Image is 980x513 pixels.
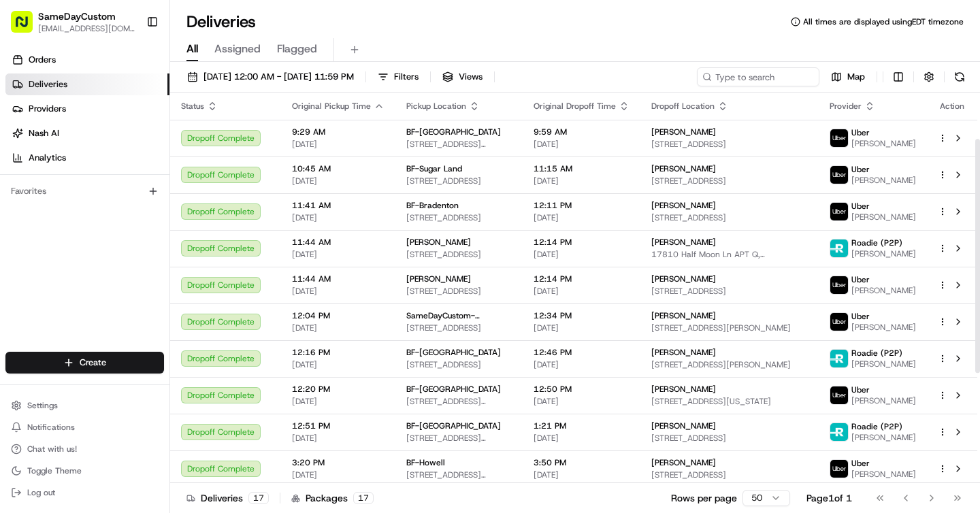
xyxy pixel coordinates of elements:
[950,67,969,86] button: Refresh
[5,180,164,202] div: Favorites
[651,127,716,137] span: [PERSON_NAME]
[406,286,512,297] span: [STREET_ADDRESS]
[651,212,808,223] span: [STREET_ADDRESS]
[697,67,819,86] input: Type to search
[5,5,141,38] button: SameDayCustom[EMAIL_ADDRESS][DOMAIN_NAME]
[534,139,630,150] span: [DATE]
[38,10,116,23] button: SameDayCustom
[830,239,848,257] img: roadie-logo-v2.jpg
[651,176,808,186] span: [STREET_ADDRESS]
[406,200,459,211] span: BF-Bradenton
[406,322,512,333] span: [STREET_ADDRESS]
[292,237,385,248] span: 11:44 AM
[406,176,512,186] span: [STREET_ADDRESS]
[406,127,501,137] span: BF-[GEOGRAPHIC_DATA]
[406,396,512,407] span: [STREET_ADDRESS][US_STATE]
[851,421,902,432] span: Roadie (P2P)
[5,483,164,502] button: Log out
[651,384,716,395] span: [PERSON_NAME]
[292,433,385,444] span: [DATE]
[29,78,67,90] span: Deliveries
[851,458,870,469] span: Uber
[534,274,630,284] span: 12:14 PM
[5,440,164,459] button: Chat with us!
[292,457,385,468] span: 3:20 PM
[534,249,630,260] span: [DATE]
[406,347,501,358] span: BF-[GEOGRAPHIC_DATA]
[292,322,385,333] span: [DATE]
[851,469,916,480] span: [PERSON_NAME]
[406,274,471,284] span: [PERSON_NAME]
[534,322,630,333] span: [DATE]
[830,129,848,147] img: uber-new-logo.jpeg
[406,237,471,248] span: [PERSON_NAME]
[851,175,916,186] span: [PERSON_NAME]
[830,276,848,294] img: uber-new-logo.jpeg
[27,400,58,411] span: Settings
[406,101,466,112] span: Pickup Location
[825,67,871,86] button: Map
[534,396,630,407] span: [DATE]
[534,200,630,211] span: 12:11 PM
[292,286,385,297] span: [DATE]
[5,73,169,95] a: Deliveries
[291,491,374,505] div: Packages
[5,461,164,480] button: Toggle Theme
[292,359,385,370] span: [DATE]
[292,420,385,431] span: 12:51 PM
[5,352,164,374] button: Create
[406,249,512,260] span: [STREET_ADDRESS]
[651,347,716,358] span: [PERSON_NAME]
[406,359,512,370] span: [STREET_ADDRESS]
[851,237,902,248] span: Roadie (P2P)
[406,139,512,150] span: [STREET_ADDRESS][PERSON_NAME]
[651,420,716,431] span: [PERSON_NAME]
[534,420,630,431] span: 1:21 PM
[534,384,630,395] span: 12:50 PM
[292,200,385,211] span: 11:41 AM
[534,163,630,174] span: 11:15 AM
[181,67,360,86] button: [DATE] 12:00 AM - [DATE] 11:59 PM
[534,286,630,297] span: [DATE]
[851,127,870,138] span: Uber
[847,71,865,83] span: Map
[830,166,848,184] img: uber-new-logo.jpeg
[534,347,630,358] span: 12:46 PM
[851,274,870,285] span: Uber
[651,469,808,480] span: [STREET_ADDRESS]
[181,101,204,112] span: Status
[38,23,135,34] button: [EMAIL_ADDRESS][DOMAIN_NAME]
[292,347,385,358] span: 12:16 PM
[292,176,385,186] span: [DATE]
[851,322,916,333] span: [PERSON_NAME]
[186,41,198,57] span: All
[851,359,916,369] span: [PERSON_NAME]
[27,465,82,476] span: Toggle Theme
[534,212,630,223] span: [DATE]
[292,127,385,137] span: 9:29 AM
[830,313,848,331] img: uber-new-logo.jpeg
[372,67,425,86] button: Filters
[851,248,916,259] span: [PERSON_NAME]
[534,101,616,112] span: Original Dropoff Time
[651,310,716,321] span: [PERSON_NAME]
[534,127,630,137] span: 9:59 AM
[851,395,916,406] span: [PERSON_NAME]
[651,163,716,174] span: [PERSON_NAME]
[651,200,716,211] span: [PERSON_NAME]
[292,469,385,480] span: [DATE]
[534,237,630,248] span: 12:14 PM
[651,457,716,468] span: [PERSON_NAME]
[436,67,489,86] button: Views
[851,201,870,212] span: Uber
[651,274,716,284] span: [PERSON_NAME]
[292,101,371,112] span: Original Pickup Time
[651,101,715,112] span: Dropoff Location
[651,286,808,297] span: [STREET_ADDRESS]
[406,212,512,223] span: [STREET_ADDRESS]
[29,127,59,139] span: Nash AI
[534,469,630,480] span: [DATE]
[27,487,55,498] span: Log out
[80,357,106,369] span: Create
